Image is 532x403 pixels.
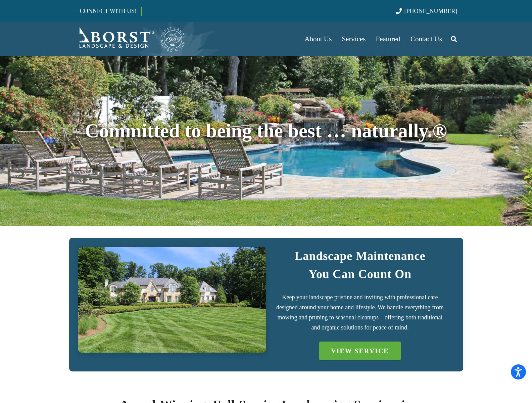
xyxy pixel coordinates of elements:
[85,120,447,142] span: Committed to being the best … naturally.®
[308,267,412,281] strong: You Can Count On
[276,294,444,331] span: Keep your landscape pristine and inviting with professional care designed around your home and li...
[75,3,141,19] a: CONNECT WITH US!
[410,35,442,43] span: Contact Us
[299,22,337,56] a: About Us
[304,35,332,43] span: About Us
[404,8,457,14] span: [PHONE_NUMBER]
[78,247,266,353] a: IMG_7723 (1)
[337,22,371,56] a: Services
[371,22,405,56] a: Featured
[447,31,461,47] a: Search
[294,249,425,263] strong: Landscape Maintenance
[396,8,457,14] a: [PHONE_NUMBER]
[376,35,400,43] span: Featured
[75,26,186,52] a: Borst-Logo
[319,342,401,360] a: VIEW SERVICE
[342,35,366,43] span: Services
[405,22,447,56] a: Contact Us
